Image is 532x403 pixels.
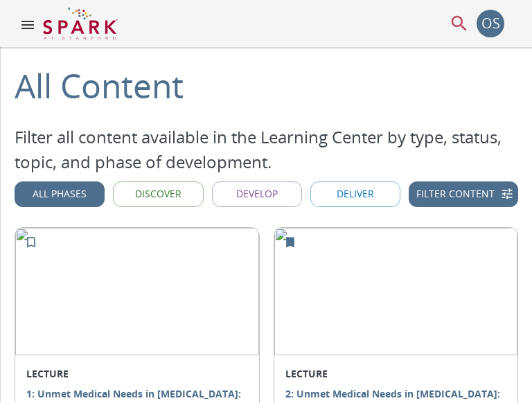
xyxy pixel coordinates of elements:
[283,235,297,249] svg: Remove from My Learning
[477,10,504,37] div: OS
[15,61,518,111] div: All Content
[409,181,518,207] button: Filter Content
[15,125,518,174] p: Filter all content available in the Learning Center by type, status, topic, and phase of developm...
[212,181,302,207] button: Develop
[449,13,470,34] button: menu
[15,181,105,207] button: All Phases
[310,181,400,207] button: Deliver
[19,17,36,37] button: menu
[26,366,248,381] p: LECTURE
[24,235,38,249] svg: Add to My Learning
[285,366,507,381] p: LECTURE
[477,10,504,37] button: account of current user
[43,7,118,40] img: Logo of SPARK at Stanford
[113,181,203,207] button: Discover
